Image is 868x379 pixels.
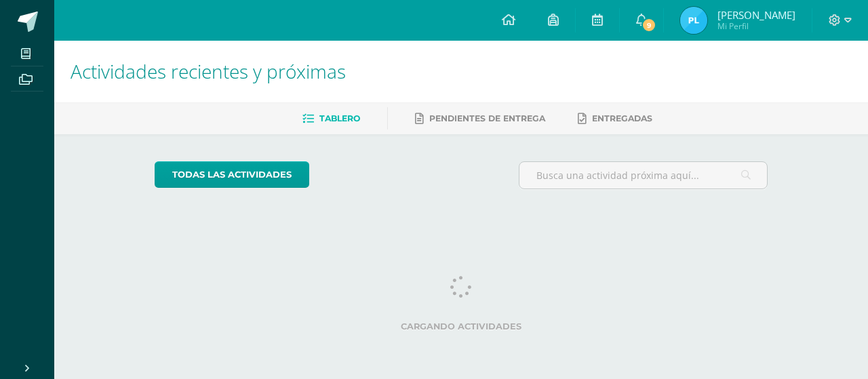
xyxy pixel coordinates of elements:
[642,18,656,33] span: 9
[415,108,545,129] a: Pendientes de entrega
[578,108,652,129] a: Entregadas
[319,113,360,123] span: Tablero
[717,8,795,22] span: [PERSON_NAME]
[519,162,768,188] input: Busca una actividad próxima aquí...
[155,321,768,332] label: Cargando actividades
[71,58,346,84] span: Actividades recientes y próximas
[717,20,795,32] span: Mi Perfil
[680,7,707,34] img: 23fb16984e5ab67cc49ece7ec8f2c339.png
[155,161,309,188] a: todas las Actividades
[592,113,652,123] span: Entregadas
[429,113,545,123] span: Pendientes de entrega
[302,108,360,129] a: Tablero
